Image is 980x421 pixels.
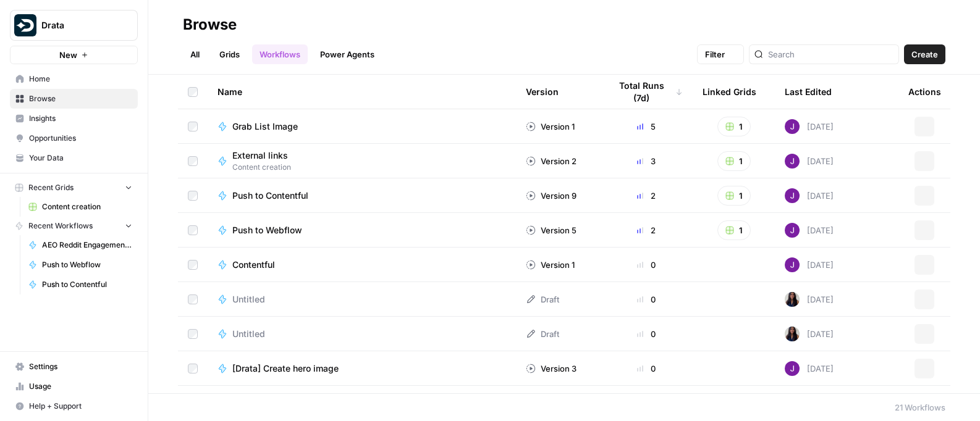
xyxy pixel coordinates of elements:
[717,220,751,240] button: 1
[785,154,834,169] div: [DATE]
[10,396,138,416] button: Help + Support
[232,362,339,375] span: [Drata] Create hero image
[785,119,834,134] div: [DATE]
[313,44,382,64] a: Power Agents
[526,293,559,306] div: Draft
[10,10,138,41] button: Workspace: Drata
[29,133,132,144] span: Opportunities
[218,120,506,133] a: Grab List Image
[785,257,834,272] div: [DATE]
[232,162,298,173] span: Content creation
[717,117,751,136] button: 1
[42,201,132,212] span: Content creation
[785,292,800,307] img: rox323kbkgutb4wcij4krxobkpon
[183,44,207,64] a: All
[218,149,506,173] a: External linksContent creation
[785,327,834,341] div: [DATE]
[911,48,938,60] span: Create
[23,255,138,275] a: Push to Webflow
[610,362,683,375] div: 0
[785,361,834,376] div: [DATE]
[10,217,138,235] button: Recent Workflows
[29,401,132,412] span: Help + Support
[610,75,683,109] div: Total Runs (7d)
[29,113,132,124] span: Insights
[10,109,138,128] a: Insights
[526,328,559,340] div: Draft
[218,224,506,236] a: Push to Webflow
[785,188,800,203] img: nj1ssy6o3lyd6ijko0eoja4aphzn
[10,89,138,109] a: Browse
[28,220,93,231] span: Recent Workflows
[785,188,834,203] div: [DATE]
[59,49,77,61] span: New
[785,223,800,238] img: nj1ssy6o3lyd6ijko0eoja4aphzn
[218,328,506,340] a: Untitled
[23,197,138,217] a: Content creation
[218,362,506,375] a: [Drata] Create hero image
[785,75,832,109] div: Last Edited
[42,259,132,270] span: Push to Webflow
[904,44,945,64] button: Create
[526,75,559,109] div: Version
[232,328,265,340] span: Untitled
[908,75,941,109] div: Actions
[218,75,506,109] div: Name
[10,69,138,89] a: Home
[10,178,138,197] button: Recent Grids
[42,240,132,251] span: AEO Reddit Engagement - Fork
[29,152,132,164] span: Your Data
[610,224,683,236] div: 2
[610,293,683,306] div: 0
[526,224,577,236] div: Version 5
[610,155,683,167] div: 3
[10,148,138,168] a: Your Data
[610,259,683,271] div: 0
[10,357,138,377] a: Settings
[785,327,800,341] img: rox323kbkgutb4wcij4krxobkpon
[14,14,36,36] img: Drata Logo
[895,401,945,414] div: 21 Workflows
[697,44,744,64] button: Filter
[526,259,575,271] div: Version 1
[717,186,751,206] button: 1
[703,75,756,109] div: Linked Grids
[42,279,132,290] span: Push to Contentful
[252,44,308,64] a: Workflows
[717,151,751,171] button: 1
[10,128,138,148] a: Opportunities
[526,155,577,167] div: Version 2
[610,120,683,133] div: 5
[23,235,138,255] a: AEO Reddit Engagement - Fork
[785,119,800,134] img: nj1ssy6o3lyd6ijko0eoja4aphzn
[232,149,288,162] span: External links
[232,190,308,202] span: Push to Contentful
[29,73,132,85] span: Home
[41,19,116,31] span: Drata
[705,48,725,60] span: Filter
[29,361,132,372] span: Settings
[10,377,138,396] a: Usage
[785,257,800,272] img: nj1ssy6o3lyd6ijko0eoja4aphzn
[232,120,298,133] span: Grab List Image
[218,293,506,306] a: Untitled
[183,15,237,35] div: Browse
[23,275,138,294] a: Push to Contentful
[29,93,132,104] span: Browse
[232,224,302,236] span: Push to Webflow
[218,190,506,202] a: Push to Contentful
[29,381,132,392] span: Usage
[212,44,247,64] a: Grids
[785,361,800,376] img: nj1ssy6o3lyd6ijko0eoja4aphzn
[232,259,275,271] span: Contentful
[526,362,577,375] div: Version 3
[218,259,506,271] a: Contentful
[785,154,800,169] img: nj1ssy6o3lyd6ijko0eoja4aphzn
[10,46,138,64] button: New
[526,190,577,202] div: Version 9
[785,292,834,307] div: [DATE]
[28,182,74,193] span: Recent Grids
[526,120,575,133] div: Version 1
[610,328,683,340] div: 0
[785,223,834,238] div: [DATE]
